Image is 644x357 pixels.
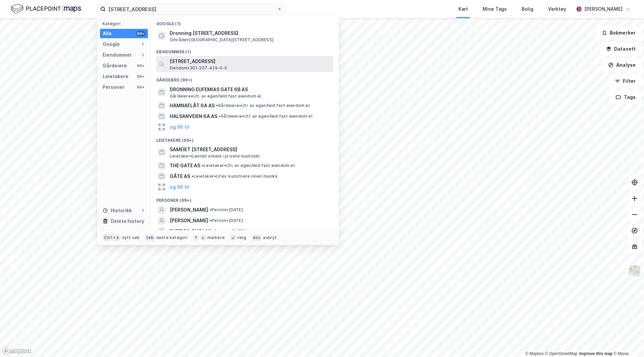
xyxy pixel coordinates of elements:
[202,163,296,168] span: Leietaker • Utl. av egen/leid fast eiendom el.
[252,234,262,241] div: esc
[219,114,313,119] span: Gårdeiere • Utl. av egen/leid fast eiendom el.
[140,52,145,58] div: 1
[170,206,208,214] span: [PERSON_NAME]
[210,207,212,212] span: •
[170,145,331,154] span: SAMEIET [STREET_ADDRESS]
[202,163,204,168] span: •
[610,325,644,357] div: Kontrollprogram for chat
[103,40,120,48] div: Google
[628,264,641,277] img: Z
[151,16,339,28] div: Google (1)
[151,44,339,56] div: Eiendommer (1)
[525,351,544,356] a: Mapbox
[609,74,641,88] button: Filter
[140,208,145,213] div: 1
[210,218,212,223] span: •
[170,227,211,235] span: EUFEMIA CUCLAK
[106,4,277,14] input: Søk på adresse, matrikkel, gårdeiere, leietakere eller personer
[170,37,273,43] span: Område • [GEOGRAPHIC_DATA][STREET_ADDRESS]
[192,174,194,179] span: •
[170,183,189,191] button: og 96 til
[216,103,218,108] span: •
[103,21,148,26] div: Kategori
[103,206,132,215] div: Historikk
[219,114,221,119] span: •
[103,234,121,241] div: Ctrl + k
[602,58,641,72] button: Analyse
[210,218,243,223] span: Person • [DATE]
[156,235,188,240] div: neste kategori
[103,72,128,80] div: Leietakere
[212,229,214,234] span: •
[170,57,331,65] span: [STREET_ADDRESS]
[170,112,217,120] span: HALSANVEIEN 6A AS
[151,192,339,204] div: Personer (99+)
[584,5,623,13] div: [PERSON_NAME]
[237,235,246,240] div: velg
[579,351,612,356] a: Improve this map
[11,3,81,15] img: logo.f888ab2527a4732fd821a326f86c7f29.svg
[210,207,243,213] span: Person • [DATE]
[170,29,331,37] span: Dronning [STREET_ADDRESS]
[212,229,246,234] span: Person • [DATE]
[136,84,145,90] div: 99+
[136,31,145,36] div: 99+
[216,103,311,108] span: Gårdeiere • Utl. av egen/leid fast eiendom el.
[145,234,155,241] div: tab
[140,42,145,47] div: 1
[2,347,32,355] a: Mapbox homepage
[600,42,641,56] button: Datasett
[170,123,189,131] button: og 96 til
[111,217,144,225] div: Delete history
[610,91,641,104] button: Tags
[170,162,200,170] span: THE GATE AS
[459,5,468,13] div: Kart
[151,132,339,144] div: Leietakere (99+)
[483,5,507,13] div: Mine Tags
[103,51,132,59] div: Eiendommer
[170,85,331,94] span: DRONNING EUFEMIAS GATE 6B AS
[263,235,277,240] div: avbryt
[151,72,339,84] div: Gårdeiere (99+)
[170,154,261,159] span: Leietaker • Lønnet arbeid i private husholdn.
[610,325,644,357] iframe: Chat Widget
[122,235,140,240] div: nytt søk
[170,94,262,99] span: Gårdeiere • Utl. av egen/leid fast eiendom el.
[548,5,566,13] div: Verktøy
[170,172,190,180] span: GÅTE AS
[170,65,227,71] span: Eiendom • 301-207-429-0-0
[170,217,208,225] span: [PERSON_NAME]
[596,26,641,40] button: Bokmerker
[170,102,215,110] span: HAMNAFLÅT 6A AS
[192,174,278,179] span: Leietaker • Utøv. kunstnere innen musikk
[522,5,533,13] div: Bolig
[207,235,225,240] div: markere
[103,62,127,70] div: Gårdeiere
[136,63,145,68] div: 99+
[103,29,112,38] div: Alle
[103,83,124,91] div: Personer
[136,74,145,79] div: 99+
[545,351,578,356] a: OpenStreetMap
